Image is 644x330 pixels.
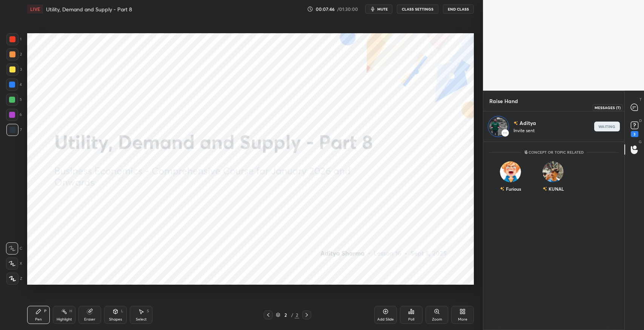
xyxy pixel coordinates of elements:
div: grid [483,142,624,330]
div: X [6,258,22,270]
span: mute [377,6,388,12]
div: 2 [6,48,22,60]
div: 1 [6,33,22,45]
div: / [291,313,293,317]
img: no-rating-badge.077c3623.svg [513,121,518,125]
div: 3 [631,131,638,137]
div: C [6,242,22,254]
div: Messages (T) [593,104,622,111]
p: Raise Hand [483,91,524,111]
div: 3 [6,63,22,76]
div: Poll [408,318,414,321]
div: Z [6,273,22,285]
p: Invite sent [513,128,538,134]
div: Furious [506,185,521,192]
div: KUNAL [549,185,564,192]
p: T [639,97,642,102]
div: Zoom [432,318,442,321]
p: waiting [598,125,615,128]
div: Select [136,318,147,321]
div: Add Slide [377,318,394,321]
p: Aditya [520,119,536,127]
p: Concept or Topic related [521,147,587,157]
img: rah-connecting.9303c4bf.svg [501,129,509,137]
p: G [639,139,642,145]
div: L [121,309,123,313]
h4: Utility, Demand and Supply - Part 8 [46,6,132,13]
p: D [639,118,642,123]
img: f2dc2ad37b7d426185ae6b665783d8ac.jpg [489,117,507,136]
img: no-rating-badge.077c3623.svg [543,187,547,191]
div: More [458,318,467,321]
img: 9d94b37ec5cc482cb421351dc10181dc.jpg [500,161,521,182]
div: 7 [6,124,22,136]
div: 2 [295,311,299,318]
div: 4 [6,79,22,91]
div: Highlight [57,318,72,321]
div: Eraser [84,318,95,321]
button: End Class [443,5,474,14]
div: H [69,309,72,313]
img: a18bb9dc5933452ba8ffea1041890abe.jpg [543,161,564,182]
img: no-rating-badge.077c3623.svg [500,187,505,191]
div: LIVE [27,5,43,14]
div: Shapes [109,318,122,321]
div: Pen [35,318,42,321]
div: 2 [282,313,289,317]
div: S [147,309,149,313]
button: CLASS SETTINGS [397,5,438,14]
button: mute [365,5,392,14]
div: P [44,309,46,313]
div: 5 [6,94,22,106]
div: 6 [6,109,22,121]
